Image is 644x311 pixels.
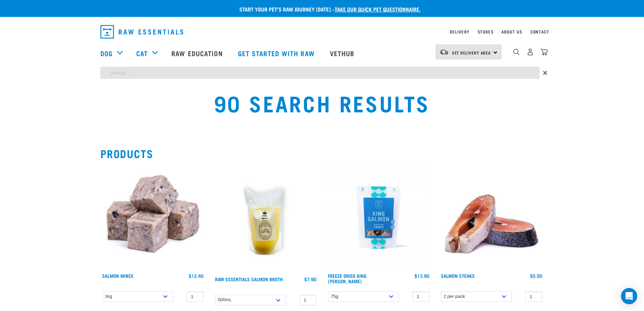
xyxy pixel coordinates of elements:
img: home-icon-1@2x.png [513,49,520,55]
a: Raw Essentials Salmon Broth [215,278,283,280]
img: Salmon Broth [213,165,318,273]
input: 1 [300,295,316,305]
div: $5.50 [530,273,542,279]
div: $12.40 [189,273,204,279]
a: Cat [136,48,148,58]
input: 1 [525,291,542,302]
input: 1 [187,291,204,302]
a: Salmon Mince [102,274,134,277]
img: RE Product Shoot 2023 Nov8584 [326,165,431,270]
input: 1 [412,291,429,302]
div: $7.90 [304,276,316,282]
div: Open Intercom Messenger [621,288,637,304]
h1: 90 Search Results [119,90,524,115]
a: Salmon Steaks [441,274,475,277]
input: Search... [100,67,540,79]
h2: Products [100,147,544,159]
a: Dog [100,48,113,58]
nav: dropdown navigation [95,22,549,41]
a: take our quick pet questionnaire. [335,7,421,10]
a: Stores [478,30,494,33]
a: Vethub [323,40,363,67]
span: × [543,67,547,79]
div: $13.90 [414,273,429,279]
img: 1141 Salmon Mince 01 [100,165,205,270]
a: Get started with Raw [231,40,323,67]
img: user.png [527,48,534,55]
a: Delivery [450,30,469,33]
a: Freeze Dried King [PERSON_NAME] [328,274,366,282]
span: Set Delivery Area [452,51,491,54]
img: home-icon@2x.png [541,48,548,55]
img: 1148 Salmon Steaks 01 [439,165,544,270]
a: About Us [501,30,522,33]
img: van-moving.png [439,49,449,55]
a: Raw Education [165,40,231,67]
a: Contact [530,30,549,33]
img: Raw Essentials Logo [100,25,183,39]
